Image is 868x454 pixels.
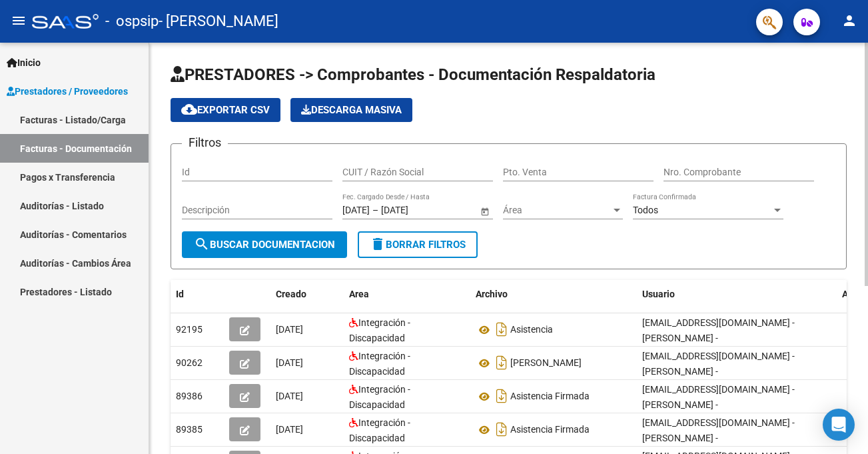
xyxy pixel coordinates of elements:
mat-icon: delete [370,236,386,252]
span: Creado [276,289,306,299]
span: [DATE] [276,357,303,368]
span: 89386 [176,391,203,401]
i: Descargar documento [493,419,510,440]
span: Prestadores / Proveedores [7,84,128,99]
span: – [372,205,378,216]
span: Area [349,289,369,299]
i: Descargar documento [493,319,510,340]
app-download-masive: Descarga masiva de comprobantes (adjuntos) [290,98,412,122]
span: Inicio [7,55,41,70]
span: - [PERSON_NAME] [159,7,278,36]
span: Buscar Documentacion [194,239,335,251]
mat-icon: menu [11,13,27,29]
button: Exportar CSV [171,98,280,122]
span: 92195 [176,324,203,335]
span: [PERSON_NAME] [510,358,582,369]
i: Descargar documento [493,352,510,373]
span: Descarga Masiva [301,104,402,116]
datatable-header-cell: Area [344,280,470,309]
datatable-header-cell: Id [171,280,224,309]
span: Asistencia [510,325,553,335]
button: Buscar Documentacion [182,231,347,258]
button: Borrar Filtros [358,231,478,258]
span: Asistencia Firmada [510,425,590,435]
span: [EMAIL_ADDRESS][DOMAIN_NAME] - [PERSON_NAME] - [642,317,795,343]
span: Usuario [642,289,675,299]
button: Descarga Masiva [290,98,412,122]
span: Integración - Discapacidad [349,317,410,343]
span: - ospsip [105,7,159,36]
span: [EMAIL_ADDRESS][DOMAIN_NAME] - [PERSON_NAME] - [642,384,795,410]
span: Archivo [476,289,508,299]
span: Exportar CSV [181,104,270,116]
span: 90262 [176,357,203,368]
span: Integración - Discapacidad [349,384,410,410]
button: Open calendar [478,204,492,218]
span: Integración - Discapacidad [349,351,410,377]
mat-icon: cloud_download [181,101,197,117]
span: Área [503,205,611,216]
span: [EMAIL_ADDRESS][DOMAIN_NAME] - [PERSON_NAME] - [642,417,795,443]
mat-icon: person [841,13,857,29]
span: [DATE] [276,424,303,435]
datatable-header-cell: Creado [270,280,344,309]
input: Fecha inicio [342,205,370,216]
h3: Filtros [182,133,228,152]
span: Asistencia Firmada [510,391,590,402]
span: PRESTADORES -> Comprobantes - Documentación Respaldatoria [171,65,655,84]
datatable-header-cell: Usuario [637,280,837,309]
span: Todos [633,205,658,215]
span: [DATE] [276,391,303,401]
span: Integración - Discapacidad [349,417,410,443]
datatable-header-cell: Archivo [470,280,637,309]
mat-icon: search [194,236,210,252]
span: [DATE] [276,324,303,335]
span: Borrar Filtros [370,239,466,251]
i: Descargar documento [493,385,510,407]
input: Fecha fin [381,205,446,216]
span: Id [176,289,184,299]
span: 89385 [176,424,203,435]
div: Open Intercom Messenger [823,409,855,441]
span: [EMAIL_ADDRESS][DOMAIN_NAME] - [PERSON_NAME] - [642,351,795,377]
